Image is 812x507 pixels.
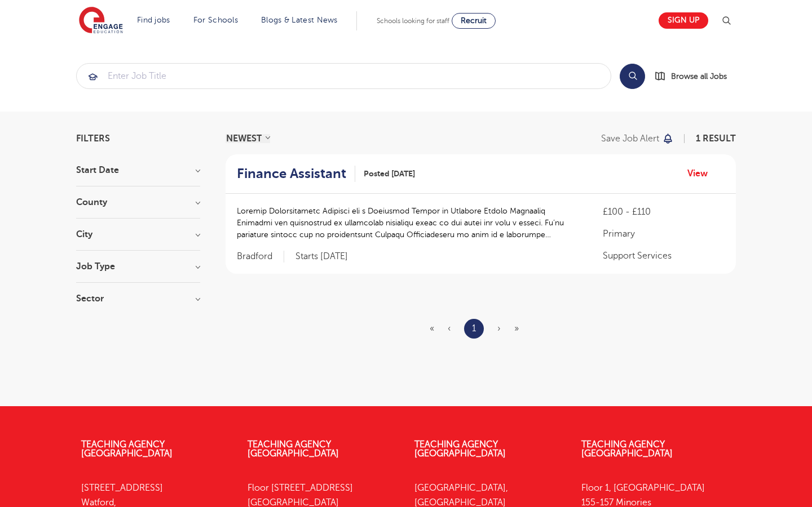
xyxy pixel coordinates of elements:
[76,166,200,175] h3: Start Date
[603,205,725,219] p: £100 - £110
[248,439,339,459] a: Teaching Agency [GEOGRAPHIC_DATA]
[472,321,476,336] a: 1
[414,439,506,459] a: Teaching Agency [GEOGRAPHIC_DATA]
[671,70,727,83] span: Browse all Jobs
[659,12,708,29] a: Sign up
[620,64,645,89] button: Search
[377,17,449,25] span: Schools looking for staff
[193,16,238,24] a: For Schools
[364,168,415,180] span: Posted [DATE]
[696,134,736,144] span: 1 result
[601,134,659,143] p: Save job alert
[261,16,338,24] a: Blogs & Latest News
[295,251,348,263] p: Starts [DATE]
[603,227,725,241] p: Primary
[79,7,123,35] img: Engage Education
[601,134,674,143] button: Save job alert
[137,16,170,24] a: Find jobs
[76,230,200,239] h3: City
[461,16,487,25] span: Recruit
[603,249,725,263] p: Support Services
[237,166,346,182] h2: Finance Assistant
[687,166,716,181] a: View
[497,323,501,333] span: ›
[237,205,580,241] p: Loremip Dolorsitametc Adipisci eli s Doeiusmod Tempor in Utlabore Etdolo Magnaaliq Enimadmi ven q...
[237,166,355,182] a: Finance Assistant
[76,134,110,143] span: Filters
[76,63,611,89] div: Submit
[76,294,200,303] h3: Sector
[448,323,451,333] span: ‹
[77,64,611,88] input: Submit
[581,439,673,459] a: Teaching Agency [GEOGRAPHIC_DATA]
[430,323,434,333] span: «
[654,70,736,83] a: Browse all Jobs
[76,198,200,207] h3: County
[237,251,284,263] span: Bradford
[452,13,496,29] a: Recruit
[76,262,200,271] h3: Job Type
[514,323,519,333] span: »
[81,439,173,459] a: Teaching Agency [GEOGRAPHIC_DATA]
